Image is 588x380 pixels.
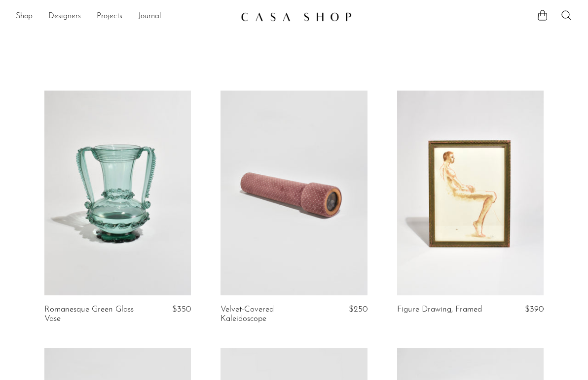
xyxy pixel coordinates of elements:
a: Velvet-Covered Kaleidoscope [220,305,317,323]
a: Figure Drawing, Framed [397,305,482,314]
a: Designers [48,10,81,23]
a: Projects [97,10,122,23]
nav: Desktop navigation [16,8,233,25]
a: Romanesque Green Glass Vase [44,305,141,323]
ul: NEW HEADER MENU [16,8,233,25]
span: $350 [172,305,191,314]
a: Shop [16,10,33,23]
a: Journal [138,10,161,23]
span: $250 [349,305,367,314]
span: $390 [525,305,544,314]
